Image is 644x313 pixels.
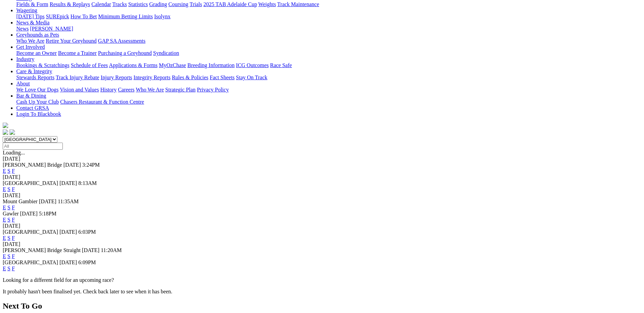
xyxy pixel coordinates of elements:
[165,87,196,92] a: Strategic Plan
[16,75,641,81] div: Care & Integrity
[149,1,167,7] a: Grading
[60,87,99,92] a: Vision and Values
[16,93,46,99] a: Bar & Dining
[187,62,235,68] a: Breeding Information
[7,266,11,271] a: S
[78,259,96,265] span: 6:09PM
[12,235,15,241] a: F
[3,211,19,216] span: Gawler
[136,87,164,92] a: Who We Are
[16,20,50,25] a: News & Media
[3,277,641,283] p: Looking for a different field for an upcoming race?
[3,247,80,253] span: [PERSON_NAME] Bridge Straight
[3,162,62,168] span: [PERSON_NAME] Bridge
[277,1,319,7] a: Track Maintenance
[3,150,25,155] span: Loading...
[16,62,69,68] a: Bookings & Scratchings
[16,50,57,56] a: Become an Owner
[7,253,11,259] a: S
[78,229,96,235] span: 6:03PM
[98,38,146,44] a: GAP SA Assessments
[236,62,269,68] a: ICG Outcomes
[16,32,59,38] a: Greyhounds as Pets
[30,26,73,32] a: [PERSON_NAME]
[16,75,54,80] a: Stewards Reports
[16,56,34,62] a: Industry
[59,259,77,265] span: [DATE]
[7,217,11,223] a: S
[16,111,61,117] a: Login To Blackbook
[3,180,58,186] span: [GEOGRAPHIC_DATA]
[7,168,11,174] a: S
[46,38,97,44] a: Retire Your Greyhound
[71,14,97,19] a: How To Bet
[133,75,170,80] a: Integrity Reports
[3,253,6,259] a: E
[100,87,116,92] a: History
[16,87,58,92] a: We Love Our Dogs
[39,211,57,216] span: 5:18PM
[203,1,257,7] a: 2025 TAB Adelaide Cup
[16,38,44,44] a: Who We Are
[63,162,81,168] span: [DATE]
[3,186,6,192] a: E
[12,168,15,174] a: F
[3,192,641,199] div: [DATE]
[236,75,267,80] a: Stay On Track
[10,129,15,135] img: twitter.svg
[16,1,48,7] a: Fields & Form
[12,253,15,259] a: F
[7,205,11,210] a: S
[71,62,108,68] a: Schedule of Fees
[159,62,186,68] a: MyOzChase
[3,235,6,241] a: E
[50,1,90,7] a: Results & Replays
[3,168,6,174] a: E
[258,1,276,7] a: Weights
[3,266,6,271] a: E
[7,186,11,192] a: S
[12,217,15,223] a: F
[16,99,641,105] div: Bar & Dining
[56,75,99,80] a: Track Injury Rebate
[16,105,49,111] a: Contact GRSA
[7,235,11,241] a: S
[16,87,641,93] div: About
[39,199,57,204] span: [DATE]
[16,1,641,7] div: Racing
[16,26,29,32] a: News
[3,129,8,135] img: facebook.svg
[128,1,148,7] a: Statistics
[82,247,99,253] span: [DATE]
[3,199,38,204] span: Mount Gambier
[3,174,641,180] div: [DATE]
[270,62,292,68] a: Race Safe
[118,87,134,92] a: Careers
[59,180,77,186] span: [DATE]
[12,266,15,271] a: F
[16,7,37,13] a: Wagering
[3,223,641,229] div: [DATE]
[3,217,6,223] a: E
[3,229,58,235] span: [GEOGRAPHIC_DATA]
[16,38,641,44] div: Greyhounds as Pets
[20,211,38,216] span: [DATE]
[3,156,641,162] div: [DATE]
[58,50,97,56] a: Become a Trainer
[91,1,111,7] a: Calendar
[98,50,152,56] a: Purchasing a Greyhound
[16,62,641,68] div: Industry
[78,180,97,186] span: 8:13AM
[16,14,44,19] a: [DATE] Tips
[82,162,100,168] span: 3:24PM
[172,75,208,80] a: Rules & Policies
[3,123,8,128] img: logo-grsa-white.png
[16,26,641,32] div: News & Media
[16,14,641,20] div: Wagering
[168,1,188,7] a: Coursing
[3,301,641,311] h2: Next To Go
[3,241,641,247] div: [DATE]
[3,289,172,294] partial: It probably hasn't been finalised yet. Check back later to see when it has been.
[16,50,641,56] div: Get Involved
[3,205,6,210] a: E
